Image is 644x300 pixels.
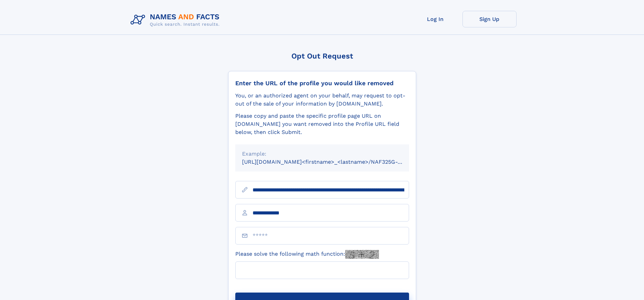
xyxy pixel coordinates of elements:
img: Logo Names and Facts [128,11,225,29]
div: Please copy and paste the specific profile page URL on [DOMAIN_NAME] you want removed into the Pr... [235,112,409,136]
div: Enter the URL of the profile you would like removed [235,79,409,87]
div: Opt Out Request [228,52,416,60]
div: Example: [242,150,402,158]
div: You, or an authorized agent on your behalf, may request to opt-out of the sale of your informatio... [235,92,409,108]
small: [URL][DOMAIN_NAME]<firstname>_<lastname>/NAF325G-xxxxxxxx [242,159,422,165]
a: Sign Up [462,11,517,27]
a: Log In [408,11,462,27]
label: Please solve the following math function: [235,250,379,259]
